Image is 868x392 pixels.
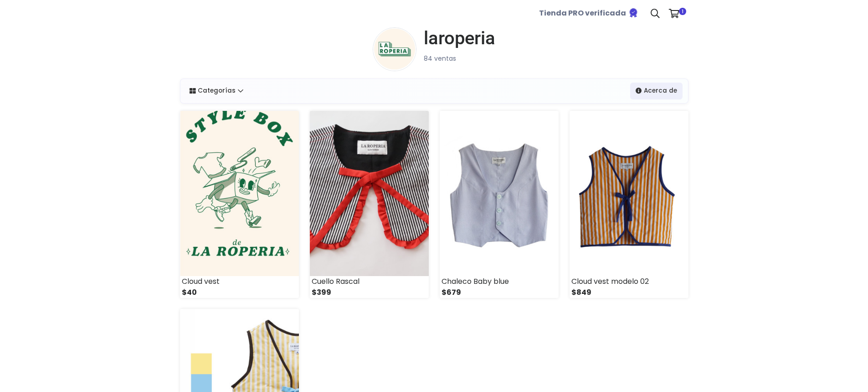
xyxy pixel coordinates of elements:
b: Tienda PRO verificada [539,8,626,19]
img: small.png [373,27,416,71]
img: small_1755117454502.jpeg [440,111,559,276]
div: Cuello Rascal [310,276,429,287]
div: $40 [180,287,299,298]
div: $679 [440,287,559,298]
div: Cloud vest [180,276,299,287]
img: small_1754363082068.jpeg [570,111,688,276]
a: Acerca de [630,83,683,99]
img: small_1756962477760.jpeg [180,111,299,276]
h1: laroperia [424,27,495,49]
a: laroperia [416,27,495,49]
a: Cloud vest modelo 02 $849 [570,111,688,298]
small: 84 ventas [424,54,456,63]
div: Chaleco Baby blue [440,276,559,287]
img: small_1756930579679.jpeg [310,111,429,276]
div: $849 [570,287,688,298]
a: Cuello Rascal $399 [310,111,429,298]
div: $399 [310,287,429,298]
a: Categorías [184,83,249,99]
a: Chaleco Baby blue $679 [440,111,559,298]
img: Tienda verificada [628,7,639,18]
div: Cloud vest modelo 02 [570,276,688,287]
a: Cloud vest $40 [180,111,299,298]
span: 1 [679,8,686,15]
